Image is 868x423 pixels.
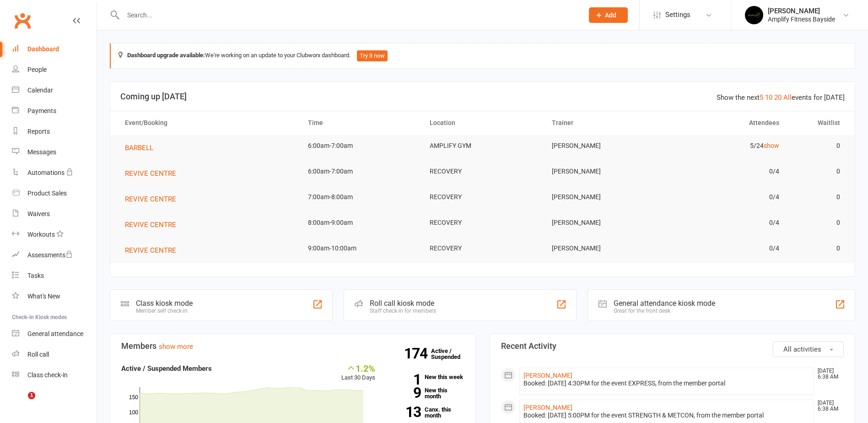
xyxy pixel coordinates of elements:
td: [PERSON_NAME] [544,135,665,157]
div: Waivers [27,210,50,217]
h3: Recent Activity [501,342,844,351]
td: 0 [787,238,848,259]
div: Staff check-in for members [370,308,436,314]
a: Assessments [12,245,97,266]
iframe: Intercom live chat [9,392,31,414]
div: Show the next events for [DATE] [717,92,845,103]
div: Amplify Fitness Bayside [768,15,835,23]
td: 6:00am-7:00am [300,161,421,182]
td: [PERSON_NAME] [544,161,665,182]
div: Last 30 Days [341,363,375,383]
div: Product Sales [27,190,67,197]
strong: 1 [389,373,421,386]
div: Booked: [DATE] 4:30PM for the event EXPRESS, from the member portal [523,380,810,387]
a: 13Canx. this month [389,407,464,418]
a: show more [159,342,193,351]
div: Booked: [DATE] 5:00PM for the event STRENGTH & METCON, from the member portal [523,412,810,419]
span: BARBELL [125,144,153,152]
a: Waivers [12,204,97,224]
td: AMPLIFY GYM [421,135,543,157]
a: Clubworx [11,9,34,32]
strong: 174 [404,347,431,360]
div: Member self check-in [136,308,193,314]
div: Dashboard [27,45,59,53]
a: Reports [12,121,97,142]
a: What's New [12,286,97,307]
a: Automations [12,163,97,183]
td: 0/4 [665,212,787,233]
a: General attendance kiosk mode [12,324,97,344]
th: Trainer [544,111,665,135]
a: Roll call [12,344,97,365]
button: BARBELL [125,142,160,153]
div: Workouts [27,231,55,238]
span: REVIVE CENTRE [125,221,176,229]
span: REVIVE CENTRE [125,195,176,203]
span: REVIVE CENTRE [125,169,176,178]
td: RECOVERY [421,186,543,208]
td: RECOVERY [421,212,543,233]
td: 6:00am-7:00am [300,135,421,157]
time: [DATE] 6:38 AM [813,368,843,380]
div: Tasks [27,272,44,279]
a: All [783,93,792,102]
div: Assessments [27,251,73,259]
button: REVIVE CENTRE [125,194,183,205]
div: Great for the front desk [614,308,715,314]
button: REVIVE CENTRE [125,168,183,179]
a: Tasks [12,266,97,286]
td: 0 [787,186,848,208]
div: Reports [27,128,50,135]
div: [PERSON_NAME] [768,7,835,15]
div: Roll call [27,351,49,358]
span: Add [605,11,616,19]
div: Payments [27,107,56,114]
td: 0 [787,135,848,157]
td: 9:00am-10:00am [300,238,421,259]
a: Dashboard [12,39,97,60]
td: 0/4 [665,186,787,208]
span: 1 [28,392,35,399]
div: Class kiosk mode [136,299,193,308]
time: [DATE] 6:38 AM [813,400,843,412]
a: Messages [12,142,97,163]
input: Search... [120,9,577,22]
div: Calendar [27,87,53,94]
button: All activities [773,342,844,357]
th: Waitlist [787,111,848,135]
div: Class check-in [27,371,68,379]
a: 1New this week [389,374,464,380]
td: 5/24 [665,135,787,157]
h3: Members [121,342,464,351]
div: People [27,66,47,73]
button: Add [589,7,628,23]
td: 0 [787,161,848,182]
a: Calendar [12,80,97,101]
strong: Dashboard upgrade available: [127,52,205,59]
div: Automations [27,169,65,176]
button: Try it now [357,50,388,61]
td: [PERSON_NAME] [544,212,665,233]
div: General attendance kiosk mode [614,299,715,308]
div: What's New [27,293,60,300]
th: Location [421,111,543,135]
th: Attendees [665,111,787,135]
div: 1.2% [341,363,375,373]
a: Workouts [12,224,97,245]
td: [PERSON_NAME] [544,186,665,208]
a: show [764,142,779,149]
a: 10 [765,93,772,102]
span: Settings [665,5,690,25]
td: 8:00am-9:00am [300,212,421,233]
a: Class kiosk mode [12,365,97,385]
a: Payments [12,101,97,121]
a: People [12,60,97,80]
a: 174Active / Suspended [431,341,471,367]
div: Roll call kiosk mode [370,299,436,308]
a: 5 [760,93,763,102]
h3: Coming up [DATE] [120,92,845,101]
button: REVIVE CENTRE [125,219,183,230]
td: 7:00am-8:00am [300,186,421,208]
a: [PERSON_NAME] [523,372,572,379]
td: 0/4 [665,161,787,182]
